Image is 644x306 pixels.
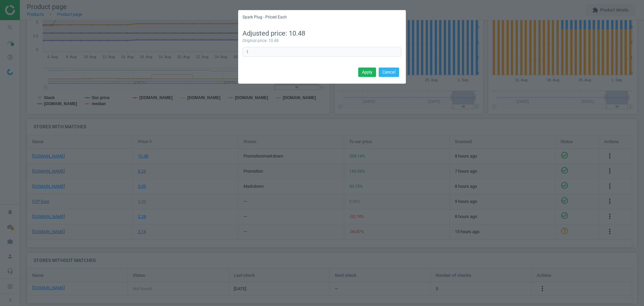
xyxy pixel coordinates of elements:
[243,14,287,20] h5: Spark Plug - Priced Each
[358,68,376,77] button: Apply
[243,47,401,57] input: Enter correct coefficient
[243,38,401,44] div: Original price: 10.48
[379,68,399,77] button: Cancel
[243,29,401,38] div: Adjusted price: 10.48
